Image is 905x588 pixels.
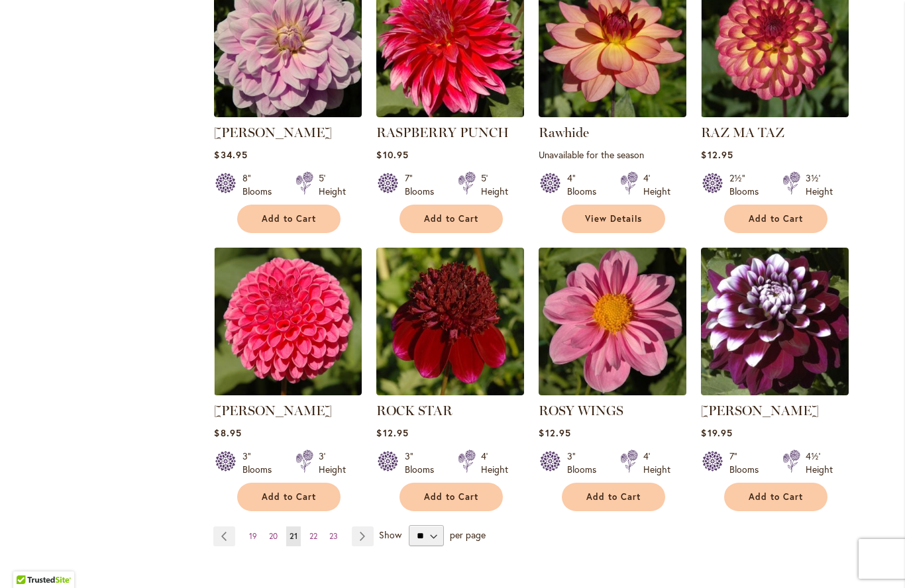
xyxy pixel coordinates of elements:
span: per page [450,528,486,541]
span: $19.95 [701,426,732,439]
a: Randi Dawn [214,107,362,120]
span: Add to Cart [262,213,316,224]
a: Ryan C [701,385,849,398]
span: View Details [585,213,642,224]
div: 4' Height [643,450,670,476]
span: Add to Cart [424,491,478,503]
div: 5' Height [481,171,508,198]
a: [PERSON_NAME] [214,124,332,140]
img: ROSY WINGS [539,248,686,395]
a: Rawhide [539,107,686,120]
div: 3" Blooms [242,450,280,476]
span: 19 [249,531,257,541]
a: RASPBERRY PUNCH [376,107,524,120]
button: Add to Cart [237,205,341,233]
a: RASPBERRY PUNCH [376,124,509,140]
button: Add to Cart [724,205,827,233]
div: 3" Blooms [567,450,604,476]
div: 4' Height [643,171,670,198]
a: [PERSON_NAME] [701,403,819,418]
a: Rawhide [539,124,589,140]
button: Add to Cart [399,205,503,233]
span: Add to Cart [424,213,478,224]
span: Add to Cart [749,213,803,224]
div: 8" Blooms [242,171,280,198]
span: 23 [329,531,338,541]
a: ROSY WINGS [539,403,623,418]
span: 22 [309,531,317,541]
span: $10.95 [376,148,408,161]
div: 7" Blooms [405,171,442,198]
div: 4" Blooms [567,171,604,198]
div: 3' Height [319,450,346,476]
button: Add to Cart [724,483,827,511]
span: $12.95 [701,148,733,161]
a: ROCK STAR [376,385,524,398]
a: 22 [306,526,321,546]
span: $12.95 [376,426,408,439]
img: Ryan C [701,248,849,395]
span: 21 [290,531,297,541]
iframe: Launch Accessibility Center [10,541,47,578]
button: Add to Cart [399,483,503,511]
div: 5' Height [319,171,346,198]
span: $12.95 [539,426,570,439]
span: Add to Cart [749,491,803,503]
span: Add to Cart [262,491,316,503]
span: $8.95 [214,426,241,439]
button: Add to Cart [562,483,665,511]
a: RAZ MA TAZ [701,107,849,120]
div: 4' Height [481,450,508,476]
div: 7" Blooms [729,450,767,476]
a: 23 [326,526,341,546]
div: 2½" Blooms [729,171,767,198]
span: Show [379,528,401,541]
div: 4½' Height [806,450,833,476]
a: ROCK STAR [376,403,452,418]
p: Unavailable for the season [539,148,686,161]
a: View Details [562,205,665,233]
a: 19 [246,526,260,546]
span: $34.95 [214,148,247,161]
span: 20 [269,531,278,541]
a: RAZ MA TAZ [701,124,784,140]
img: REBECCA LYNN [214,248,362,395]
a: ROSY WINGS [539,385,686,398]
div: 3½' Height [806,171,833,198]
a: REBECCA LYNN [214,385,362,398]
a: [PERSON_NAME] [214,403,332,418]
img: ROCK STAR [376,248,524,395]
a: 20 [266,526,281,546]
button: Add to Cart [237,483,341,511]
span: Add to Cart [586,491,641,503]
div: 3" Blooms [405,450,442,476]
